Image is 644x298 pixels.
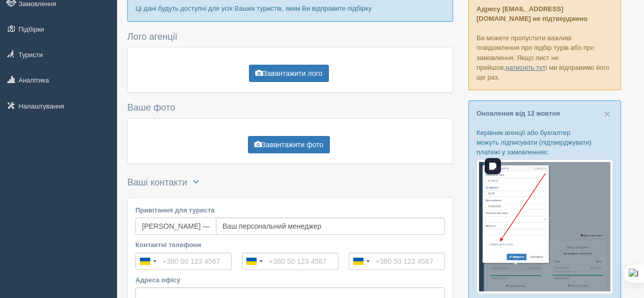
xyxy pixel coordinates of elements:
input: +380 50 123 4567 [135,253,232,270]
b: Адресу [EMAIL_ADDRESS][DOMAIN_NAME] не підтверджено [477,5,587,22]
button: Selected country [136,253,159,269]
button: Selected country [242,253,266,269]
span: [PERSON_NAME] — [135,218,216,235]
h4: Ваші контакти [127,174,453,192]
label: Привітання для туриста [135,205,445,215]
img: %D0%BF%D1%96%D0%B4%D1%82%D0%B2%D0%B5%D1%80%D0%B4%D0%B6%D0%B5%D0%BD%D0%BD%D1%8F-%D0%BE%D0%BF%D0%BB... [477,159,613,294]
input: +380 50 123 4567 [242,253,338,270]
a: Оновлення від 12 жовтня [477,110,560,117]
button: Завантажити лого [249,65,329,82]
a: натисніть тут [506,64,546,71]
h4: Ваше фото [127,103,453,113]
label: Адреса офісу [135,275,445,285]
h4: Лого агенції [127,32,453,42]
span: × [604,108,610,120]
label: Контактні телефони [135,240,232,250]
button: Завантажити фото [248,136,330,153]
button: Close [604,109,610,119]
button: Selected country [349,253,373,269]
p: Керівник агенції або бухгалтер можуть підписувати (підтверджувати) платежі у замовленнях: [477,128,613,157]
input: +380 50 123 4567 [349,253,445,270]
